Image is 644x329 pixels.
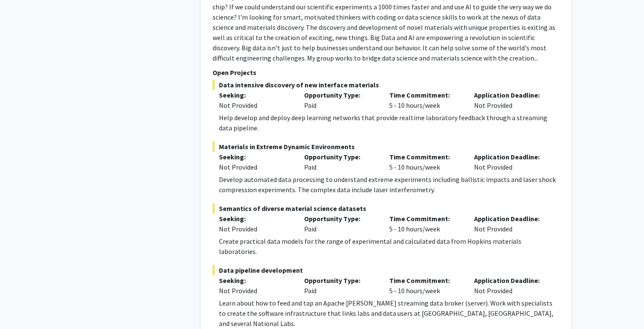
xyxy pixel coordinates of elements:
p: Open Projects [213,67,559,78]
div: 5 - 10 hours/week [383,275,468,296]
div: Not Provided [468,152,553,172]
iframe: Chat [6,291,36,323]
div: 5 - 10 hours/week [383,152,468,172]
div: Paid [298,214,383,234]
div: Not Provided [468,214,553,234]
p: Application Deadline: [474,90,546,100]
div: 5 - 10 hours/week [383,214,468,234]
p: Opportunity Type: [304,152,377,162]
p: Time Commitment: [389,214,462,224]
p: Application Deadline: [474,214,546,224]
div: 5 - 10 hours/week [383,90,468,110]
div: Paid [298,90,383,110]
div: Not Provided [219,286,291,296]
span: Materials in Extreme Dynamic Environments [213,141,559,152]
p: Seeking: [219,90,291,100]
div: Help develop and deploy deep learning networks that provide realtime laboratory feedback through ... [219,113,559,133]
p: Seeking: [219,214,291,224]
div: Develop automated data processing to understand extreme experiments including ballistic impacts a... [219,174,559,195]
p: Time Commitment: [389,152,462,162]
div: Not Provided [219,100,291,110]
span: Data intensive discovery of new interface materials [213,80,559,90]
p: Opportunity Type: [304,214,377,224]
span: Data pipeline development [213,265,559,275]
p: Seeking: [219,275,291,286]
div: Create practical data models for the range of experimental and calculated data from Hopkins mater... [219,236,559,257]
p: Time Commitment: [389,90,462,100]
span: Semantics of diverse material science datasets [213,203,559,214]
p: Time Commitment: [389,275,462,286]
div: Not Provided [468,275,553,296]
div: Paid [298,152,383,172]
p: Seeking: [219,152,291,162]
p: Opportunity Type: [304,275,377,286]
div: Learn about how to feed and tap an Apache [PERSON_NAME] streaming data broker (server). Work with... [219,298,559,329]
div: Paid [298,275,383,296]
p: Opportunity Type: [304,90,377,100]
div: Not Provided [219,162,291,172]
p: Application Deadline: [474,275,546,286]
div: Not Provided [468,90,553,110]
div: Not Provided [219,224,291,234]
p: Application Deadline: [474,152,546,162]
